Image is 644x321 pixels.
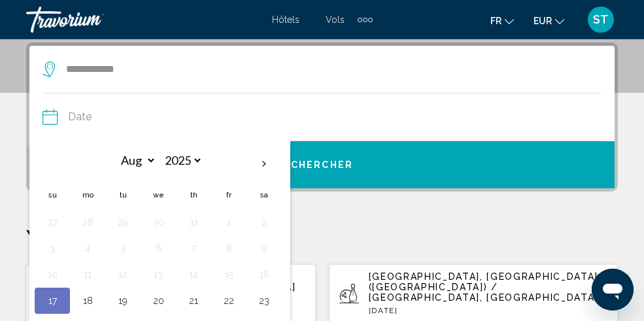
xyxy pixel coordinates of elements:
[42,93,602,141] button: Date
[246,149,282,179] button: Next month
[29,141,615,188] button: Chercher
[534,11,564,30] button: Change currency
[42,265,63,284] button: Day 10
[112,265,133,284] button: Day 12
[77,239,98,258] button: Day 4
[112,239,133,258] button: Day 5
[112,213,133,231] button: Day 29
[592,269,634,311] iframe: Bouton de lancement de la fenêtre de messagerie
[254,239,275,258] button: Day 9
[77,213,98,231] button: Day 28
[183,265,204,284] button: Day 14
[183,239,204,258] button: Day 7
[26,7,259,33] a: Travorium
[369,271,598,303] span: [GEOGRAPHIC_DATA], [GEOGRAPHIC_DATA] ([GEOGRAPHIC_DATA]) / [GEOGRAPHIC_DATA], [GEOGRAPHIC_DATA]
[29,46,615,188] div: Search widget
[490,11,514,30] button: Change language
[148,213,169,231] button: Day 30
[112,292,133,310] button: Day 19
[148,239,169,258] button: Day 6
[218,292,239,310] button: Day 22
[254,292,275,310] button: Day 23
[26,224,618,250] p: Your Recent Searches
[148,292,169,310] button: Day 20
[584,6,618,33] button: User Menu
[218,239,239,258] button: Day 8
[218,265,239,284] button: Day 15
[160,149,203,172] select: Select year
[77,265,98,284] button: Day 11
[77,292,98,310] button: Day 18
[291,160,353,171] span: Chercher
[42,213,63,231] button: Day 27
[534,16,552,26] span: EUR
[326,14,345,25] a: Vols
[218,213,239,231] button: Day 1
[42,292,63,310] button: Day 17
[358,9,373,30] button: Extra navigation items
[183,292,204,310] button: Day 21
[593,13,609,26] span: ST
[148,265,169,284] button: Day 13
[183,213,204,231] button: Day 31
[369,306,608,315] p: [DATE]
[114,149,156,172] select: Select month
[42,239,63,258] button: Day 3
[272,14,299,25] a: Hôtels
[254,213,275,231] button: Day 2
[254,265,275,284] button: Day 16
[490,16,501,26] span: fr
